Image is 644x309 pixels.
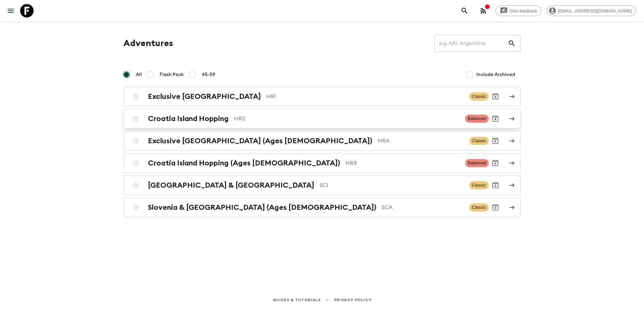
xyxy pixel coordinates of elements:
[465,159,489,167] span: Balanced
[334,296,371,304] a: Privacy Policy
[123,198,521,217] a: Slovenia & [GEOGRAPHIC_DATA] (Ages [DEMOGRAPHIC_DATA])SCAClassicArchive
[489,134,502,148] button: Archive
[123,37,173,50] h1: Adventures
[123,153,521,173] a: Croatia Island Hopping (Ages [DEMOGRAPHIC_DATA])HRBBalancedArchive
[148,203,376,212] h2: Slovenia & [GEOGRAPHIC_DATA] (Ages [DEMOGRAPHIC_DATA])
[148,114,229,123] h2: Croatia Island Hopping
[148,181,314,190] h2: [GEOGRAPHIC_DATA] & [GEOGRAPHIC_DATA]
[465,115,489,123] span: Balanced
[266,92,464,101] p: HR1
[434,34,508,53] input: e.g. AR1, Argentina
[123,109,521,128] a: Croatia Island HoppingHR2BalancedArchive
[378,137,464,145] p: HRA
[148,159,340,167] h2: Croatia Island Hopping (Ages [DEMOGRAPHIC_DATA])
[136,71,142,78] span: All
[469,92,489,101] span: Classic
[469,203,489,211] span: Classic
[489,201,502,214] button: Archive
[554,8,636,13] span: [EMAIL_ADDRESS][DOMAIN_NAME]
[506,8,541,13] span: Give feedback
[495,5,541,16] a: Give feedback
[123,131,521,151] a: Exclusive [GEOGRAPHIC_DATA] (Ages [DEMOGRAPHIC_DATA])HRAClassicArchive
[382,203,464,211] p: SCA
[148,92,261,101] h2: Exclusive [GEOGRAPHIC_DATA]
[148,137,372,145] h2: Exclusive [GEOGRAPHIC_DATA] (Ages [DEMOGRAPHIC_DATA])
[234,115,460,123] p: HR2
[202,71,215,78] span: 45-59
[489,156,502,170] button: Archive
[489,179,502,192] button: Archive
[4,4,17,17] button: menu
[547,5,636,16] div: [EMAIL_ADDRESS][DOMAIN_NAME]
[458,4,471,17] button: search adventures
[489,112,502,125] button: Archive
[345,159,460,167] p: HRB
[273,296,321,304] a: Guides & Tutorials
[469,181,489,189] span: Classic
[489,90,502,103] button: Archive
[123,176,521,195] a: [GEOGRAPHIC_DATA] & [GEOGRAPHIC_DATA]SC1ClassicArchive
[469,137,489,145] span: Classic
[320,181,464,189] p: SC1
[123,87,521,106] a: Exclusive [GEOGRAPHIC_DATA]HR1ClassicArchive
[476,71,515,78] span: Include Archived
[160,71,184,78] span: Flash Pack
